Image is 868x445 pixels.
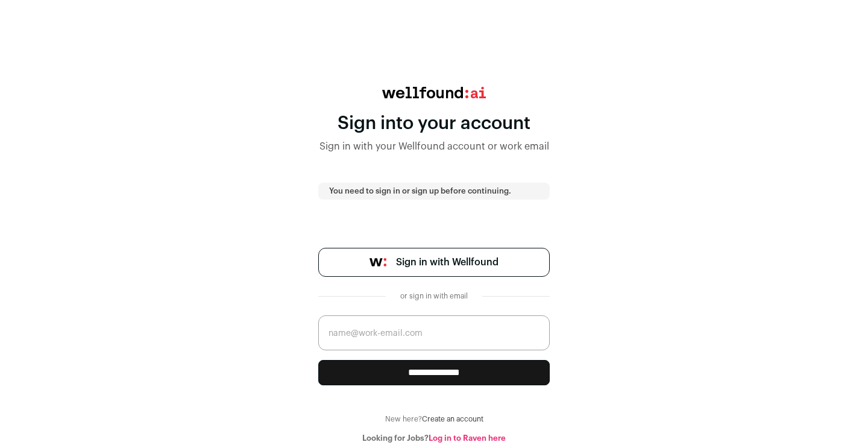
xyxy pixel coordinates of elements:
img: wellfound-symbol-flush-black-fb3c872781a75f747ccb3a119075da62bfe97bd399995f84a933054e44a575c4.png [370,258,386,267]
div: Sign in with your Wellfound account or work email [318,139,550,154]
div: or sign in with email [395,291,473,301]
a: Log in to Raven here [429,434,506,442]
div: New here? [318,414,550,424]
a: Create an account [422,415,483,423]
div: Looking for Jobs? [318,434,550,443]
span: Sign in with Wellfound [396,255,498,270]
img: wellfound:ai [382,87,486,98]
a: Sign in with Wellfound [318,248,550,277]
input: name@work-email.com [318,315,550,350]
div: Sign into your account [318,113,550,134]
p: You need to sign in or sign up before continuing. [329,186,539,196]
